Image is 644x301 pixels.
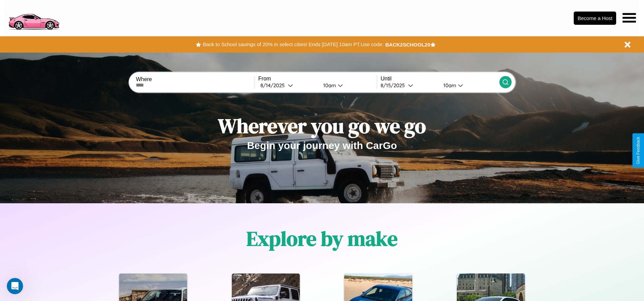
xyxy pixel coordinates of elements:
[636,137,641,164] div: Give Feedback
[258,76,377,82] label: From
[318,82,377,89] button: 10am
[258,82,318,89] button: 8/14/2025
[7,278,23,294] iframe: Intercom live chat
[574,12,616,25] button: Become a Host
[246,225,398,252] h1: Explore by make
[438,82,499,89] button: 10am
[381,82,408,89] div: 8 / 15 / 2025
[381,76,499,82] label: Until
[440,82,458,89] div: 10am
[201,40,385,49] button: Back to School savings of 20% in select cities! Ends [DATE] 10am PT.Use code:
[385,42,430,48] b: BACK2SCHOOL20
[320,82,338,89] div: 10am
[136,76,254,82] label: Where
[5,3,62,32] img: logo
[260,82,288,89] div: 8 / 14 / 2025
